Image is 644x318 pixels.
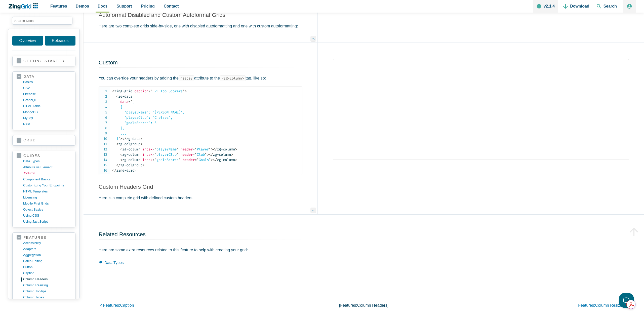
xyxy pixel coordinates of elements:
[23,121,71,127] a: rest
[134,168,136,173] span: >
[213,147,235,151] span: zg-column
[120,158,140,162] span: zg-column
[99,184,153,190] a: Custom Headers Grid
[23,188,71,194] a: HTML templates
[120,152,140,157] span: zg-column
[23,294,71,300] a: column types
[112,89,114,93] span: <
[181,147,193,151] span: header
[235,147,237,151] span: >
[177,147,179,151] span: "
[148,89,150,93] span: =
[183,158,195,162] span: header
[12,17,72,25] input: search input
[23,276,71,282] a: column headers
[99,194,302,201] p: Here is a complete grid with defined custom headers:
[140,142,142,146] span: >
[17,59,71,64] a: getting started
[23,240,71,246] a: accessibility
[209,158,211,162] span: "
[23,91,71,97] a: firebase
[112,89,132,93] span: zing-grid
[23,246,71,252] a: adapters
[120,158,122,162] span: <
[179,158,181,162] span: "
[17,138,71,143] a: crud
[195,158,197,162] span: =
[141,3,155,10] span: Pricing
[23,207,71,213] a: object basics
[99,23,302,29] p: Here are two complete grids side-by-side, one with disabled autoformatting and one with custom au...
[177,152,179,157] span: "
[23,252,71,258] a: aggregation
[23,164,71,170] a: Attribute vs Element
[116,163,120,167] span: </
[207,152,209,157] span: >
[99,75,302,82] p: You can override your headers by adding the attribute to the tag, like so:
[76,3,89,10] span: Demos
[23,213,71,219] a: using CSS
[164,3,179,10] span: Contact
[50,3,67,10] span: Features
[333,59,629,160] iframe: Demo loaded in iFrame
[220,75,246,81] code: <zg-column>
[235,158,237,162] span: >
[276,302,452,309] p: [features: ]
[23,85,71,91] a: CSV
[120,100,128,104] span: data
[112,100,185,141] span: [ { "playerName": "[PERSON_NAME]", "playerClub": "Chelsea", "goalsScored": 5 }, ... ]
[195,152,197,157] span: "
[23,258,71,264] a: batch editing
[116,142,140,146] span: zg-colgroup
[231,152,233,157] span: >
[142,147,152,151] span: index
[99,59,118,66] a: Custom
[23,282,71,288] a: column resizing
[595,303,626,307] span: column resizing
[17,153,71,158] a: guides
[23,270,71,276] a: caption
[205,152,207,157] span: "
[357,303,387,307] span: column headers
[116,142,118,146] span: <
[100,303,134,307] a: < features:caption
[99,231,146,237] a: Related Resources
[99,247,309,253] p: Here are some extra resources related to this feature to help with creating your grid:
[104,260,124,265] a: Data Types
[209,152,213,157] span: </
[211,147,213,151] span: >
[23,182,71,188] a: customizing your endpoints
[23,194,71,201] a: licensing
[193,147,211,151] span: Player
[120,147,122,151] span: <
[209,147,211,151] span: "
[193,147,195,151] span: =
[23,201,71,207] a: mobile first grids
[213,158,217,162] span: </
[183,89,185,93] span: "
[195,147,197,151] span: "
[152,147,179,151] span: playerName
[142,163,144,167] span: >
[128,100,130,104] span: =
[17,74,71,79] a: data
[23,109,71,115] a: MongoDB
[211,158,213,162] span: >
[23,264,71,270] a: button
[116,94,118,99] span: <
[130,100,132,104] span: '
[122,137,126,141] span: </
[152,152,154,157] span: =
[619,293,634,308] iframe: Toggle Customer Support
[181,152,193,157] span: header
[120,152,122,157] span: <
[209,152,231,157] span: zg-column
[578,303,628,307] a: features:column resizing>
[23,97,71,103] a: GraphQL
[116,163,142,167] span: zg-colgroup
[99,12,225,18] span: Autoformat Disabled and Custom Autoformat Grids
[23,176,71,182] a: component basics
